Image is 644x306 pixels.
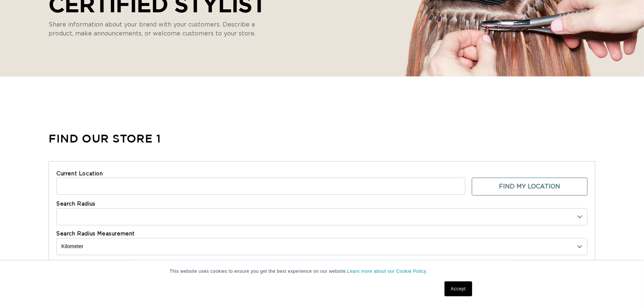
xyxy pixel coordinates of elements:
p: This website uses cookies to ensure you get the best experience on our website. [170,268,474,275]
label: Tags [56,259,69,265]
p: Share information about your brand with your customers. Describe a product, make announcements, o... [49,20,265,38]
label: Search Radius [56,201,588,208]
a: Accept [445,281,472,296]
label: Current Location [56,171,588,178]
h1: Find Our Store 1 [49,131,161,146]
label: Search Radius Measurement [56,231,588,238]
a: Learn more about our Cookie Policy. [347,269,428,274]
button: Find My Location [472,178,588,196]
